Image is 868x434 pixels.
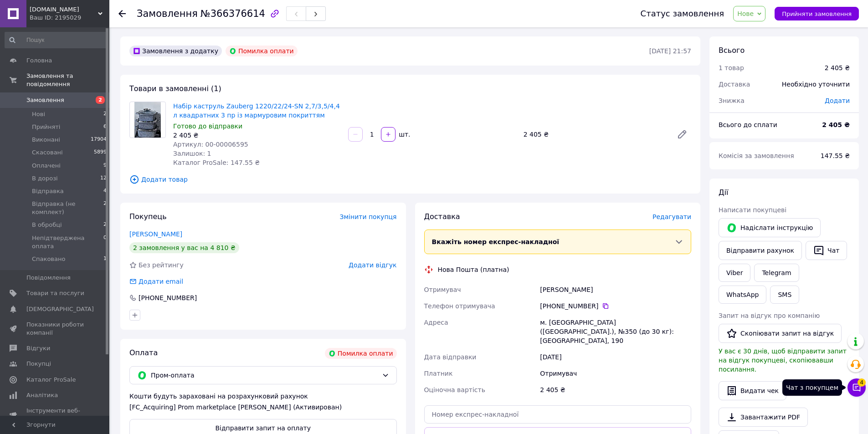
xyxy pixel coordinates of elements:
[782,379,842,396] div: Чат з покупцем
[822,121,850,128] b: 2 405 ₴
[538,314,693,349] div: м. [GEOGRAPHIC_DATA] ([GEOGRAPHIC_DATA].), №350 (до 30 кг): [GEOGRAPHIC_DATA], 190
[424,212,460,221] span: Доставка
[103,123,107,131] span: 6
[538,281,693,298] div: [PERSON_NAME]
[103,221,107,229] span: 2
[432,238,560,245] span: Вкажіть номер експрес-накладної
[26,289,84,297] span: Товари та послуги
[32,174,58,183] span: В дорозі
[173,159,260,166] span: Каталог ProSale: 147.55 ₴
[103,200,107,216] span: 2
[719,241,802,260] button: Відправити рахунок
[129,392,397,412] div: Кошти будуть зараховані на розрахунковий рахунок
[96,96,105,104] span: 2
[782,10,852,17] span: Прийняти замовлення
[129,174,691,184] span: Додати товар
[719,312,820,319] span: Запит на відгук про компанію
[719,152,794,159] span: Комісія за замовлення
[5,32,108,48] input: Пошук
[26,96,64,104] span: Замовлення
[26,321,84,337] span: Показники роботи компанії
[424,386,485,393] span: Оціночна вартість
[719,97,745,104] span: Знижка
[349,261,396,269] span: Додати відгук
[719,381,786,400] button: Видати чек
[128,277,184,286] div: Додати email
[32,136,60,144] span: Виконані
[821,152,850,159] span: 147.55 ₴
[719,188,728,197] span: Дії
[754,264,799,282] a: Telegram
[200,8,265,19] span: №366376614
[26,391,58,399] span: Аналітика
[719,64,744,71] span: 1 товар
[538,382,693,398] div: 2 405 ₴
[103,162,107,170] span: 9
[226,46,298,56] div: Помилка оплати
[719,206,786,214] span: Написати покупцеві
[649,47,691,55] time: [DATE] 21:57
[91,136,107,144] span: 17904
[32,110,45,118] span: Нові
[103,234,107,250] span: 0
[151,370,378,380] span: Пром-оплата
[32,234,103,250] span: Непідтверджена оплата
[396,130,411,139] div: шт.
[424,353,477,361] span: Дата відправки
[770,286,799,304] button: SMS
[129,84,221,93] span: Товари в замовленні (1)
[806,241,847,260] button: Чат
[325,348,397,359] div: Помилка оплати
[173,123,242,130] span: Готово до відправки
[173,141,248,148] span: Артикул: 00-00006595
[424,319,448,326] span: Адреса
[719,46,745,55] span: Всього
[719,81,750,88] span: Доставка
[719,218,821,237] button: Надіслати інструкцію
[340,213,397,220] span: Змінити покупця
[775,7,859,20] button: Прийняти замовлення
[137,8,198,19] span: Замовлення
[173,131,341,140] div: 2 405 ₴
[737,10,754,17] span: Нове
[30,14,109,22] div: Ваш ID: 2195029
[118,9,126,18] div: Повернутися назад
[26,376,76,384] span: Каталог ProSale
[719,286,766,304] a: WhatsApp
[436,265,512,274] div: Нова Пошта (платна)
[424,370,453,377] span: Платник
[139,261,184,269] span: Без рейтингу
[719,408,808,427] a: Завантажити PDF
[134,102,161,138] img: Набір каструль Zauberg 1220/22/24-SN 2,7/3,5/4,4 л квадратних 3 пр із мармуровим покриттям
[538,349,693,365] div: [DATE]
[858,378,866,387] span: 4
[641,9,724,18] div: Статус замовлення
[103,110,107,118] span: 2
[26,305,94,313] span: [DEMOGRAPHIC_DATA]
[26,72,109,88] span: Замовлення та повідомлення
[129,212,167,221] span: Покупець
[719,121,777,128] span: Всього до сплати
[776,74,855,94] div: Необхідно уточнити
[26,56,52,65] span: Головна
[129,348,158,357] span: Оплата
[32,187,64,195] span: Відправка
[129,46,222,56] div: Замовлення з додатку
[138,277,184,286] div: Додати email
[32,200,103,216] span: Відправка (не комплект)
[719,324,842,343] button: Скопіювати запит на відгук
[26,407,84,423] span: Інструменти веб-майстра та SEO
[26,274,71,282] span: Повідомлення
[520,128,669,141] div: 2 405 ₴
[32,162,61,170] span: Оплачені
[173,150,211,157] span: Залишок: 1
[173,102,340,119] a: Набір каструль Zauberg 1220/22/24-SN 2,7/3,5/4,4 л квадратних 3 пр із мармуровим покриттям
[719,347,847,373] span: У вас є 30 днів, щоб відправити запит на відгук покупцеві, скопіювавши посилання.
[847,378,866,397] button: Чат з покупцем4
[32,148,63,157] span: Скасовані
[825,63,850,72] div: 2 405 ₴
[30,5,98,14] span: dellux.com.ua
[138,293,198,302] div: [PHONE_NUMBER]
[129,403,397,412] div: [FC_Acquiring] Prom marketplace [PERSON_NAME] (Активирован)
[652,213,691,220] span: Редагувати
